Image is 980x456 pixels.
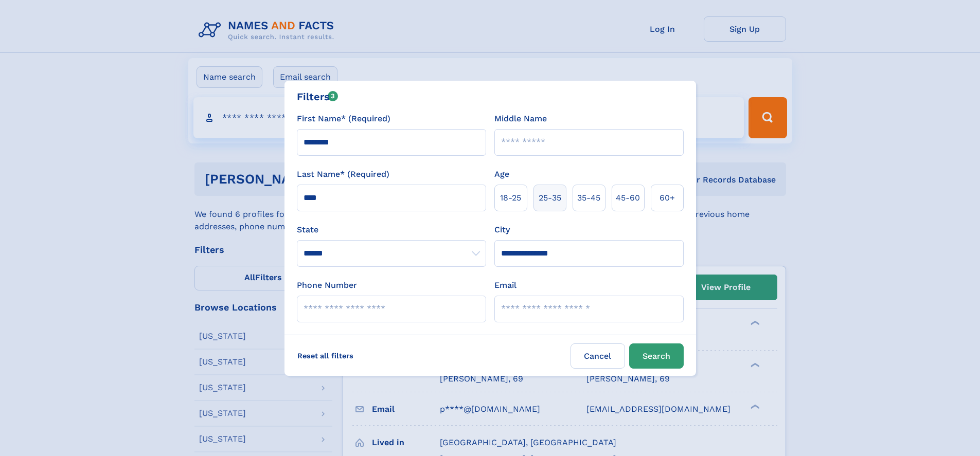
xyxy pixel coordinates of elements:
label: Middle Name [494,113,547,125]
label: Reset all filters [291,343,360,368]
label: City [494,224,510,236]
span: 35‑45 [577,192,600,204]
label: Age [494,168,509,180]
label: First Name* (Required) [297,113,390,125]
label: Last Name* (Required) [297,168,389,180]
label: State [297,224,486,236]
label: Email [494,279,516,291]
span: 45‑60 [616,192,640,204]
div: Filters [297,89,338,104]
button: Search [629,343,684,369]
label: Cancel [571,343,625,369]
span: 18‑25 [500,192,521,204]
span: 25‑35 [539,192,561,204]
label: Phone Number [297,279,357,291]
span: 60+ [660,192,675,204]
